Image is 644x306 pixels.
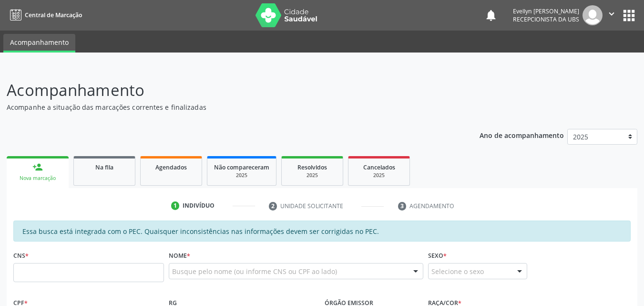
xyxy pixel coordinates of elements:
label: Sexo [428,248,447,263]
div: 1 [171,201,180,210]
span: Resolvidos [297,163,327,171]
p: Ano de acompanhamento [480,129,564,141]
div: Essa busca está integrada com o PEC. Quaisquer inconsistências nas informações devem ser corrigid... [13,221,631,242]
img: img [583,5,603,25]
span: Na fila [95,163,113,171]
a: Central de Marcação [7,7,82,23]
div: 2025 [214,172,269,179]
div: person_add [32,162,43,172]
div: Indivíduo [183,201,215,210]
p: Acompanhamento [7,78,448,102]
i:  [606,9,617,19]
p: Acompanhe a situação das marcações correntes e finalizadas [7,102,448,112]
label: Nome [169,248,190,263]
span: Busque pelo nome (ou informe CNS ou CPF ao lado) [172,266,337,276]
button:  [603,5,621,25]
div: 2025 [355,172,403,179]
div: Evellyn [PERSON_NAME] [513,7,579,15]
a: Acompanhamento [3,34,75,53]
span: Cancelados [363,163,395,171]
span: Central de Marcação [25,11,82,19]
div: 2025 [288,172,336,179]
button: apps [621,7,637,24]
span: Recepcionista da UBS [513,15,579,23]
label: CNS [13,248,29,263]
button: notifications [484,9,498,22]
div: Nova marcação [13,175,62,182]
span: Agendados [155,163,187,171]
span: Não compareceram [214,163,269,171]
span: Selecione o sexo [431,266,484,276]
